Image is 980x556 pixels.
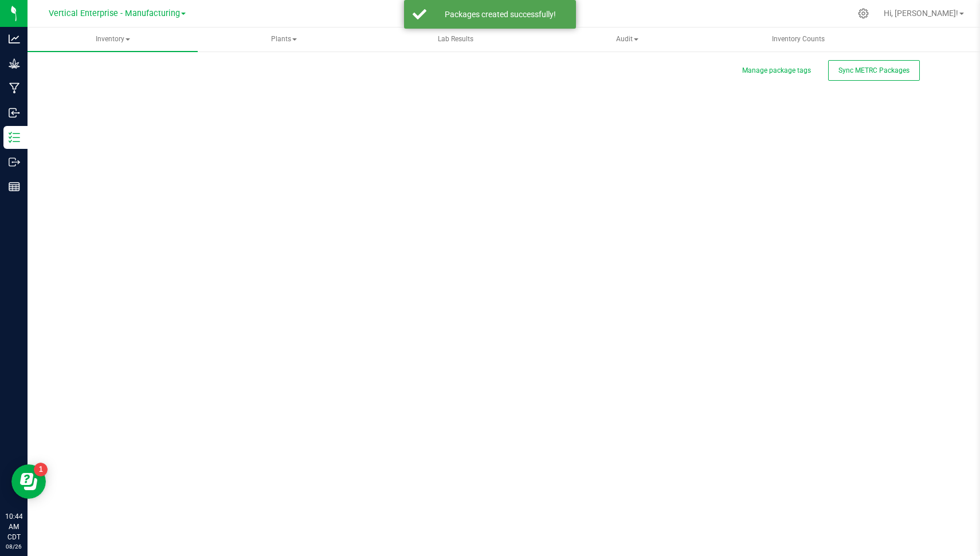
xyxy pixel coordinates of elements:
inline-svg: Inbound [9,107,20,119]
inline-svg: Reports [9,181,20,192]
inline-svg: Inventory [9,132,20,143]
a: Audit [542,27,712,52]
button: Manage package tags [742,66,811,76]
a: Lab Results [370,27,540,52]
a: Inventory [28,27,198,52]
a: Inventory Counts [714,27,884,52]
p: 10:44 AM CDT [5,511,22,542]
span: Inventory Counts [756,34,840,44]
a: Plants [199,27,369,52]
button: Sync METRC Packages [828,60,920,81]
span: Hi, [PERSON_NAME]! [884,9,958,18]
iframe: Resource center [11,464,46,499]
p: 08/26 [5,542,22,551]
inline-svg: Analytics [9,33,20,45]
span: Sync METRC Packages [838,66,910,74]
div: Manage settings [856,8,871,19]
inline-svg: Manufacturing [9,82,20,94]
span: Audit [542,28,711,51]
div: Packages created successfully! [433,9,567,20]
inline-svg: Grow [9,58,20,69]
span: Plants [199,28,369,51]
span: Lab Results [422,34,489,44]
inline-svg: Outbound [9,156,20,168]
iframe: Resource center unread badge [34,463,48,476]
span: Vertical Enterprise - Manufacturing [49,9,180,18]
